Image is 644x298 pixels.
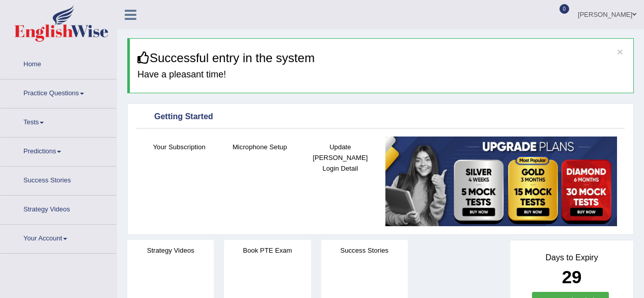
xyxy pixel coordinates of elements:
h4: Success Stories [321,245,408,256]
a: Success Stories [1,167,117,192]
a: Home [1,50,117,76]
h4: Have a pleasant time! [137,70,626,80]
a: Predictions [1,138,117,163]
div: Getting Started [139,110,622,125]
a: Strategy Videos [1,196,117,221]
h3: Successful entry in the system [137,51,626,65]
button: × [617,46,623,57]
img: small5.jpg [385,137,617,226]
h4: Your Subscription [144,142,214,152]
a: Practice Questions [1,79,117,105]
h4: Days to Expiry [521,253,622,262]
span: 0 [559,4,570,14]
a: Tests [1,109,117,134]
a: Your Account [1,225,117,250]
h4: Book PTE Exam [224,245,311,256]
h4: Microphone Setup [225,142,295,152]
b: 29 [562,267,582,287]
h4: Update [PERSON_NAME] Login Detail [305,142,375,174]
h4: Strategy Videos [127,245,214,256]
